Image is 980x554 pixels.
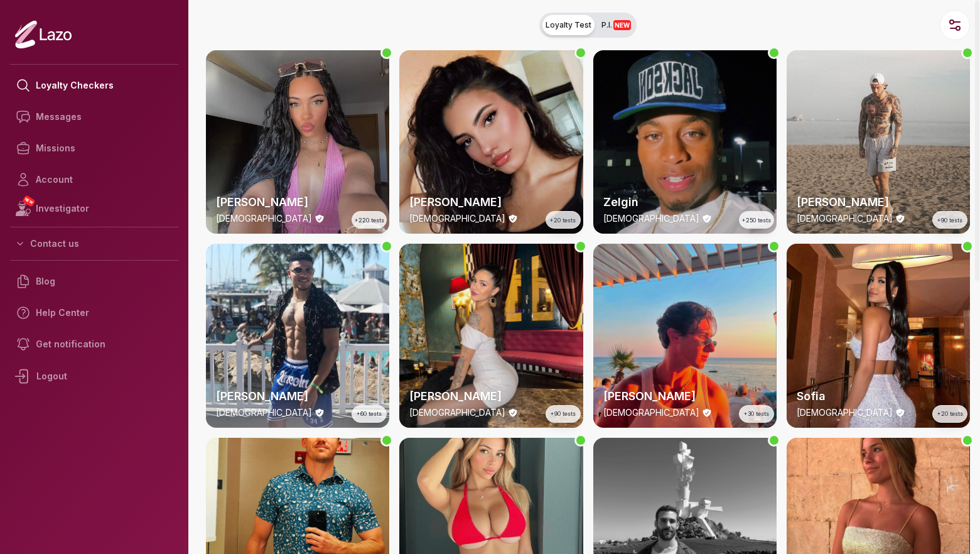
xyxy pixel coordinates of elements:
span: +220 tests [355,216,384,225]
h2: Sofia [797,388,960,405]
a: Missions [10,133,178,164]
img: checker [593,50,777,234]
p: [DEMOGRAPHIC_DATA] [797,212,893,225]
img: checker [206,50,389,234]
span: NEW [22,195,36,207]
img: checker [787,50,970,234]
img: checker [399,244,583,427]
p: [DEMOGRAPHIC_DATA] [216,212,312,225]
span: +20 tests [550,216,576,225]
a: thumbcheckerSofia[DEMOGRAPHIC_DATA]+20 tests [787,244,970,427]
span: Loyalty Test [546,20,591,30]
span: P.I. [601,20,631,30]
a: thumbcheckerZelgin[DEMOGRAPHIC_DATA]+250 tests [593,50,777,234]
a: Account [10,164,178,195]
a: Messages [10,101,178,133]
p: [DEMOGRAPHIC_DATA] [409,406,505,419]
img: checker [206,244,389,427]
div: Logout [10,360,178,393]
a: thumbchecker[PERSON_NAME][DEMOGRAPHIC_DATA]+60 tests [206,244,389,427]
img: checker [593,244,777,427]
h2: [PERSON_NAME] [409,388,573,405]
a: thumbchecker[PERSON_NAME][DEMOGRAPHIC_DATA]+20 tests [399,50,583,234]
a: thumbchecker[PERSON_NAME][DEMOGRAPHIC_DATA]+220 tests [206,50,389,234]
img: checker [787,244,970,427]
a: Help Center [10,297,178,329]
a: NEWInvestigator [10,195,178,222]
img: checker [399,50,583,234]
a: thumbchecker[PERSON_NAME][DEMOGRAPHIC_DATA]+30 tests [593,244,777,427]
h2: [PERSON_NAME] [216,388,379,405]
p: [DEMOGRAPHIC_DATA] [216,406,312,419]
span: NEW [613,20,631,30]
a: Loyalty Checkers [10,70,178,101]
button: Contact us [10,232,178,255]
h2: [PERSON_NAME] [409,193,573,211]
span: +20 tests [937,410,963,418]
a: thumbchecker[PERSON_NAME][DEMOGRAPHIC_DATA]+90 tests [399,244,583,427]
h2: [PERSON_NAME] [603,388,767,405]
h2: [PERSON_NAME] [216,193,379,211]
span: +250 tests [742,216,771,225]
a: Blog [10,266,178,297]
p: [DEMOGRAPHIC_DATA] [603,406,699,419]
span: +90 tests [937,216,962,225]
h2: [PERSON_NAME] [797,193,960,211]
span: +60 tests [357,410,382,418]
a: thumbchecker[PERSON_NAME][DEMOGRAPHIC_DATA]+90 tests [787,50,970,234]
h2: Zelgin [603,193,767,211]
p: [DEMOGRAPHIC_DATA] [797,406,893,419]
span: +30 tests [744,410,769,418]
a: Get notification [10,329,178,360]
span: +90 tests [551,410,576,418]
p: [DEMOGRAPHIC_DATA] [409,212,505,225]
p: [DEMOGRAPHIC_DATA] [603,212,699,225]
